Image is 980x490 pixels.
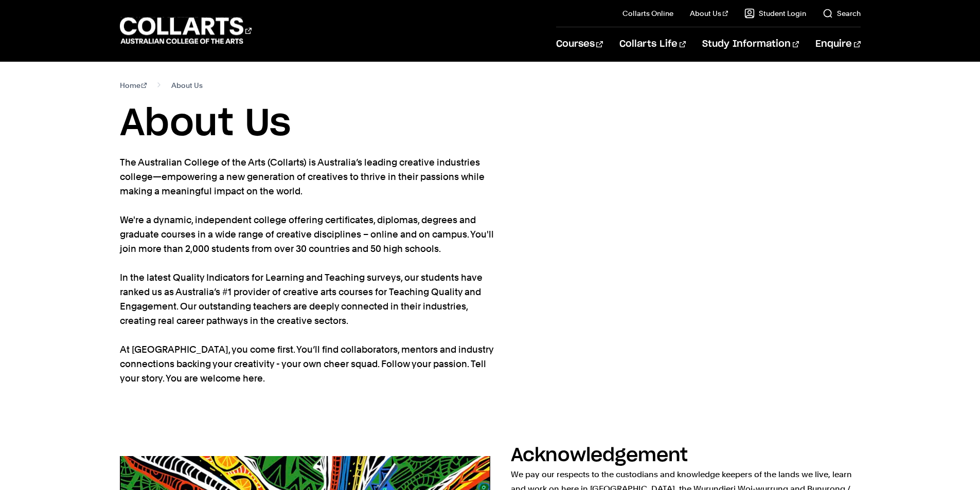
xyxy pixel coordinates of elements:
[511,446,688,465] h2: Acknowledgement
[120,78,147,93] a: Home
[556,27,603,61] a: Courses
[823,8,861,19] a: Search
[120,155,495,386] p: The Australian College of the Arts (Collarts) is Australia’s leading creative industries college—...
[622,8,673,19] a: Collarts Online
[690,8,728,19] a: About Us
[702,27,799,61] a: Study Information
[171,78,203,93] span: About Us
[120,101,861,147] h1: About Us
[619,27,686,61] a: Collarts Life
[120,16,252,45] div: Go to homepage
[815,27,860,61] a: Enquire
[744,8,806,19] a: Student Login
